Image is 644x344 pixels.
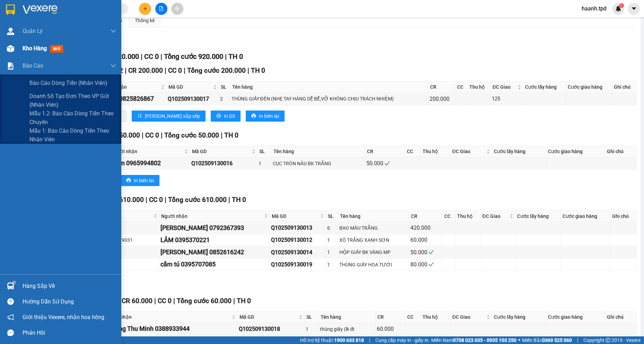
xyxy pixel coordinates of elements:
[365,146,405,157] th: CR
[168,95,218,103] div: Q102509130017
[615,6,621,12] img: icon-new-feature
[270,258,326,271] td: Q102509130019
[228,196,230,204] span: |
[376,311,406,323] th: CR
[175,6,180,11] span: aim
[320,325,374,333] div: thùng giấy (lk đt
[628,3,640,15] button: caret-down
[7,298,14,305] span: question-circle
[23,328,116,338] div: Phản hồi
[410,223,442,232] div: 420.000
[410,260,442,269] div: 80.000
[23,27,43,35] span: Quản Lý
[455,211,480,222] th: Thu hộ
[237,297,251,305] span: TH 0
[522,336,572,344] span: Miền Bắc
[305,311,319,323] th: SL
[160,259,269,269] div: cẩm tú 0395707085
[134,177,154,184] span: In biên lai
[23,297,116,307] div: Hướng dẫn sử dụng
[167,93,219,105] td: Q102509130017
[29,126,116,144] span: Mẫu 1: Báo cáo dòng tiền theo nhân viên
[7,62,14,70] img: solution-icon
[492,311,546,323] th: Cước lấy hàng
[270,234,326,246] td: Q102509130012
[339,261,408,268] div: THÙNG GIẤY HOA TƯƠI
[272,146,365,157] th: Tên hàng
[319,311,376,323] th: Tên hàng
[23,45,47,52] span: Kho hàng
[177,297,232,305] span: Tổng cước 60.000
[518,339,520,342] span: ⚪️
[109,196,144,204] span: CR 610.000
[576,4,612,13] span: haanh.tpd
[259,112,279,120] span: In biên lai
[631,6,637,12] span: caret-down
[429,95,454,103] div: 200.000
[230,81,428,93] th: Tên hàng
[161,131,163,139] span: |
[273,160,364,167] div: CỤC TRÒN NÂU BK TRẮNG
[375,336,429,344] span: Cung cấp máy in - giấy in:
[561,211,610,222] th: Cước giao hàng
[7,314,14,320] span: notification
[339,236,408,244] div: XÔ TRẮNG XANH SƠN
[105,313,230,321] span: Người nhận
[100,94,165,104] div: THẮM 0825826867
[6,5,15,15] img: logo-vxr
[23,313,104,321] span: Giới thiệu Vexere, nhận hoa hồng
[377,325,404,333] div: 60.000
[161,212,263,220] span: Người nhận
[23,61,43,70] span: Báo cáo
[160,235,269,245] div: LÂM 0395370221
[258,146,272,157] th: SL
[154,297,156,305] span: |
[7,329,14,336] span: message
[141,52,142,61] span: |
[523,81,566,93] th: Cước lấy hàng
[369,336,370,344] span: |
[126,178,131,183] span: printer
[142,131,143,139] span: |
[240,313,297,321] span: Mã GD
[339,224,408,232] div: BAO MÀU TRẮNG
[620,3,623,8] span: 1
[251,67,265,74] span: TH 0
[160,223,269,233] div: [PERSON_NAME] 0792367393
[232,196,246,204] span: TH 0
[410,248,442,257] div: 50.000
[211,111,241,122] button: printerIn DS
[191,159,256,168] div: Q102509130016
[225,52,227,61] span: |
[228,52,243,61] span: TH 0
[605,311,636,323] th: Ghi chú
[453,337,516,343] strong: 0708 023 035 - 0935 103 250
[409,211,443,222] th: CR
[610,211,637,222] th: Ghi chú
[452,313,485,321] span: ĐC Giao
[246,111,285,122] button: printerIn biên lai
[29,79,107,87] span: Báo cáo dòng tiền (nhân viên)
[327,261,337,268] div: 1
[122,297,153,305] span: CR 60.000
[428,249,434,255] span: check
[111,63,116,69] span: down
[50,45,63,53] span: mới
[421,146,451,157] th: Thu hộ
[247,67,249,74] span: |
[251,113,256,119] span: printer
[493,83,516,91] span: ĐC Giao
[224,112,235,120] span: In DS
[619,3,624,8] sup: 1
[164,131,219,139] span: Tổng cước 50.000
[139,3,151,15] button: plus
[482,212,508,220] span: ĐC Giao
[338,211,409,222] th: Tên hàng
[443,211,455,222] th: CC
[7,45,14,52] img: warehouse-icon
[168,67,182,74] span: CC 0
[327,236,337,244] div: 1
[128,67,163,74] span: CR 200.000
[421,311,451,323] th: Thu hộ
[270,246,326,258] td: Q102509130014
